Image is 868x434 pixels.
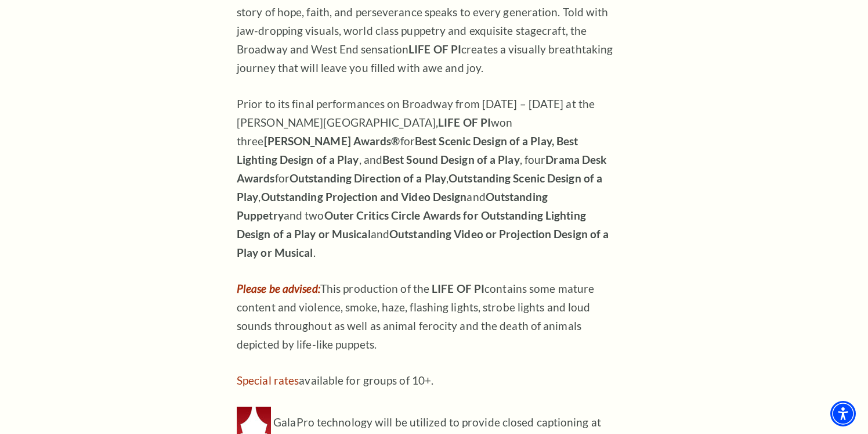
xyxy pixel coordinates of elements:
strong: Outer Critics Circle Awards for Outstanding Lighting Design of a Play or Musical [237,209,586,241]
p: available for groups of 10+. [237,371,614,390]
strong: Best Sound Design of a Play [382,153,520,166]
strong: Outstanding Puppetry [237,190,548,222]
div: Accessibility Menu [830,401,856,426]
a: Special rates [237,374,299,387]
strong: Outstanding Direction of a Play [290,171,446,185]
em: Please be advised: [237,282,320,295]
strong: [PERSON_NAME] Awards® [264,134,400,148]
strong: Best Lighting Design of a Play [237,134,578,166]
strong: Outstanding Video or Projection Design of a Play or Musical [237,227,609,259]
strong: Best Scenic Design of a Play, [415,134,554,148]
strong: Outstanding Projection and Video Design [261,190,467,203]
strong: Outstanding Scenic Design of a Play [237,171,602,203]
strong: LIFE OF PI [429,282,484,295]
p: This production of the contains some mature content and violence, smoke, haze, flashing lights, s... [237,279,614,354]
strong: Drama Desk Awards [237,153,606,185]
strong: LIFE OF PI [408,42,461,56]
p: Prior to its final performances on Broadway from [DATE] – [DATE] at the [PERSON_NAME][GEOGRAPHIC_... [237,95,614,262]
strong: LIFE OF PI [438,116,491,129]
